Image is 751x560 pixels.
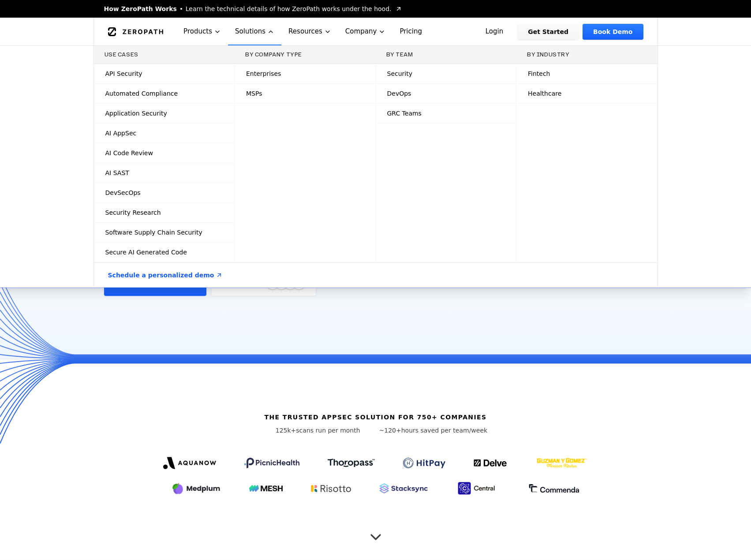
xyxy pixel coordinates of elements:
img: Thoropass [328,459,375,467]
img: Stacksync [379,483,428,494]
h6: The trusted AppSec solution for 750+ companies [264,413,486,422]
button: Scroll to next section [367,524,385,541]
a: AI Code Review [94,143,235,163]
a: Pricing [392,18,429,45]
span: Fintech [528,69,550,78]
span: AI Code Review [105,149,153,157]
h3: Use Cases [105,51,224,58]
a: Automated Compliance [94,84,235,103]
nav: Global [93,18,658,45]
span: Application Security [105,109,167,118]
a: Book Demo [583,24,643,40]
a: Security Research [94,203,235,222]
p: hours saved per team/week [379,426,488,435]
a: MSPs [235,84,375,103]
span: Enterprises [246,69,281,78]
a: API Security [94,64,235,83]
a: AI AppSec [94,123,235,143]
span: Security [387,69,413,78]
a: DevOps [376,84,516,103]
p: scans run per month [264,426,372,435]
a: Fintech [516,64,658,83]
img: GYG [536,452,588,474]
span: DevSecOps [105,188,141,197]
span: Learn the technical details of how ZeroPath works under the hood. [186,4,392,13]
span: 125k+ [276,427,296,434]
button: Company [338,18,393,45]
span: ~120+ [379,427,401,434]
img: Central [456,481,500,497]
img: Mesh [249,485,283,492]
span: AI SAST [105,168,129,177]
button: Resources [281,18,338,45]
a: Security [376,64,516,83]
a: Application Security [94,104,235,123]
span: GRC Teams [387,109,422,118]
a: Enterprises [235,64,375,83]
a: DevSecOps [94,183,235,202]
a: AI SAST [94,163,235,183]
a: Secure AI Generated Code [94,243,235,262]
img: Medplum [172,482,221,496]
a: Schedule a personalized demo [97,263,234,287]
h3: By Team [386,51,506,58]
a: Healthcare [516,84,658,103]
h3: By Company Type [245,51,365,58]
span: API Security [105,69,142,78]
span: Automated Compliance [105,89,178,98]
span: Security Research [105,208,161,217]
button: Solutions [228,18,281,45]
span: AI AppSec [105,129,137,138]
span: Secure AI Generated Code [105,248,187,257]
button: Products [176,18,228,45]
a: Software Supply Chain Security [94,223,235,242]
a: GRC Teams [376,104,516,123]
h3: By Industry [527,51,647,58]
span: Healthcare [528,89,561,98]
span: DevOps [387,89,411,98]
span: MSPs [246,89,262,98]
a: How ZeroPath WorksLearn the technical details of how ZeroPath works under the hood. [104,4,402,13]
a: Login [475,24,514,40]
a: Get Started [517,24,579,40]
span: Software Supply Chain Security [105,228,202,237]
span: How ZeroPath Works [104,4,177,13]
